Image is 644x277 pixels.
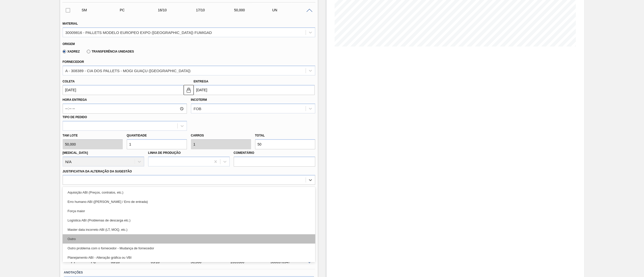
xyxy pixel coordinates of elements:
[63,151,88,155] label: [MEDICAL_DATA]
[127,134,147,137] label: Quantidade
[118,8,162,12] div: Pedido de Compra
[148,151,181,155] label: Linha de Produção
[255,134,265,137] label: Total
[63,60,84,64] label: Fornecedor
[63,197,315,206] div: Erro humano ABI ([PERSON_NAME] / Erro de entrada)
[63,216,315,225] div: Logística ABI (Problemas de descarga etc.)
[63,234,315,244] div: Outro
[194,107,202,111] div: FOB
[271,8,314,12] div: UN
[191,98,207,102] label: Incoterm
[63,132,123,139] label: Tam lote
[63,80,75,83] label: Coleta
[63,186,315,193] label: Observações
[63,170,132,173] label: Justificativa da Alteração da Sugestão
[63,85,184,95] input: dd/mm/yyyy
[63,225,315,234] div: Master data incorreto ABI (LT, MOQ, etc.)
[194,80,209,83] label: Entrega
[184,85,194,95] button: locked
[87,50,134,53] label: Transferência Unidades
[63,22,78,25] label: Material
[63,96,187,104] label: Hora Entrega
[195,8,238,12] div: 17/10/2025
[63,50,80,53] label: Xadrez
[65,30,212,34] div: 30009816 - PALLETS MODELO EUROPEO EXPO ([GEOGRAPHIC_DATA]) FUMIGAD
[233,8,276,12] div: 50,000
[186,87,192,93] img: locked
[63,42,75,46] label: Origem
[63,188,315,197] div: Aquisição ABI (Preços, contratos, etc.)
[191,134,204,137] label: Carros
[156,8,200,12] div: 16/10/2025
[63,206,315,216] div: Força maior
[64,269,314,276] label: Anotações
[63,244,315,253] div: Outro problema com o fornecedor - Mudança de fornecedor
[65,68,191,73] div: A - 308389 - CIA DOS PALLETS - MOGI GUAÇU ([GEOGRAPHIC_DATA])
[63,253,315,262] div: Planejamento ABI - Alteração gráfica ou VBI
[234,149,315,157] label: Comentário
[63,115,87,119] label: Tipo de pedido
[194,85,315,95] input: dd/mm/yyyy
[80,8,124,12] div: Sugestão Manual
